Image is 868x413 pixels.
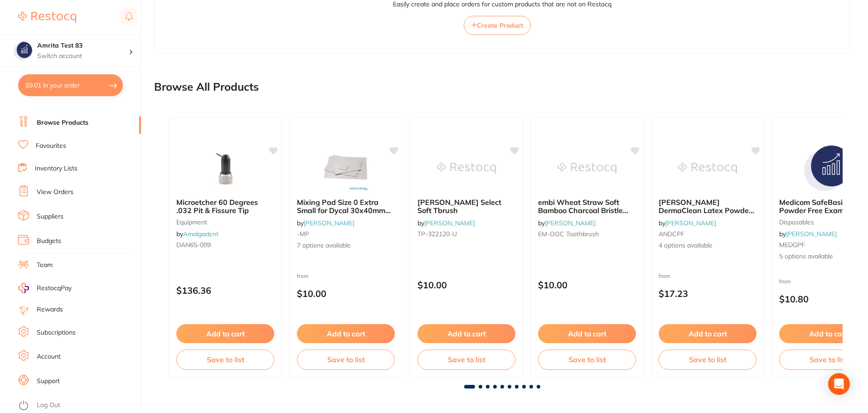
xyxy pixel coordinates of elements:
span: 7 options available [297,241,395,250]
p: Switch account [37,52,129,61]
span: by [538,219,596,227]
a: RestocqPay [18,283,72,293]
button: Save to list [659,350,756,369]
a: [PERSON_NAME] [665,219,716,227]
a: Suppliers [37,212,63,221]
button: Save to list [297,350,395,369]
span: by [779,230,837,238]
small: equipment [176,219,274,226]
p: $10.00 [297,288,395,299]
button: Add to cart [417,324,515,343]
b: TePe Select Soft Tbrush [417,198,515,215]
span: TP-322120-U [417,230,457,238]
span: Mixing Pad Size 0 Extra Small for Dycal 30x40mm each [297,198,391,224]
button: Add to cart [538,324,636,343]
span: by [297,219,354,227]
a: [PERSON_NAME] [304,219,354,227]
img: Amrita Test 83 [14,42,32,60]
a: Support [37,377,60,386]
span: Create Product [477,21,523,29]
img: Mixing Pad Size 0 Extra Small for Dycal 30x40mm each [316,146,375,191]
a: [PERSON_NAME] [786,230,837,238]
img: Microetcher 60 Degrees .032 Pit & Fissure Tip [196,146,255,191]
button: Add to cart [297,324,395,343]
button: Add to cart [176,324,274,343]
a: Restocq Logo [18,7,76,28]
b: Microetcher 60 Degrees .032 Pit & Fissure Tip [176,198,274,215]
span: DAN65-009 [176,241,211,249]
button: $9.01 in your order [18,74,123,96]
img: Ansell DermaClean Latex Powder Free Exam Gloves [678,146,737,191]
button: Save to list [176,350,274,369]
span: from [779,278,791,285]
img: Medicom SafeBasics Latex Powder Free Exam Gloves [799,146,858,191]
span: [PERSON_NAME] DermaClean Latex Powder Free Exam Gloves [659,198,754,224]
p: $10.00 [417,280,515,290]
a: Budgets [37,237,61,246]
a: Rewards [37,305,63,314]
span: from [297,272,309,279]
span: Microetcher 60 Degrees .032 Pit & Fissure Tip [176,198,258,215]
a: Inventory Lists [35,164,78,173]
a: Team [37,261,53,270]
p: $136.36 [176,285,274,296]
button: Save to list [538,350,636,369]
b: embi Wheat Straw Soft Bamboo Charcoal Bristle Toothbrush [538,198,636,215]
button: Save to list [417,350,515,369]
a: Account [37,352,61,361]
span: MEDGPF [779,241,805,249]
p: $10.00 [538,280,636,290]
a: Amalgadent [183,230,218,238]
span: [PERSON_NAME] Select Soft Tbrush [417,198,501,215]
p: $17.23 [659,288,756,299]
b: Mixing Pad Size 0 Extra Small for Dycal 30x40mm each [297,198,395,215]
img: TePe Select Soft Tbrush [437,146,496,191]
a: [PERSON_NAME] [424,219,475,227]
span: by [417,219,475,227]
span: embi Wheat Straw Soft Bamboo Charcoal Bristle Toothbrush [538,198,628,224]
a: View Orders [37,188,73,197]
h4: Amrita Test 83 [37,41,129,50]
span: by [176,230,218,238]
span: EM-OOC Toothbrush [538,230,599,238]
img: RestocqPay [18,283,29,293]
div: Open Intercom Messenger [828,373,850,395]
button: Create Product [464,16,531,35]
span: 4 options available [659,241,756,250]
button: Add to cart [659,324,756,343]
a: [PERSON_NAME] [545,219,596,227]
a: Subscriptions [37,328,76,337]
a: Browse Products [37,118,88,127]
h2: Browse All Products [154,81,259,93]
button: Log Out [18,398,138,413]
a: Favourites [36,141,66,151]
b: Ansell DermaClean Latex Powder Free Exam Gloves [659,198,756,215]
span: by [659,219,716,227]
span: ANDCPF [659,230,684,238]
span: from [659,272,670,279]
img: Restocq Logo [18,12,76,23]
span: -MP [297,230,309,238]
img: embi Wheat Straw Soft Bamboo Charcoal Bristle Toothbrush [558,146,616,191]
span: RestocqPay [37,284,72,293]
a: Log Out [37,401,60,410]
